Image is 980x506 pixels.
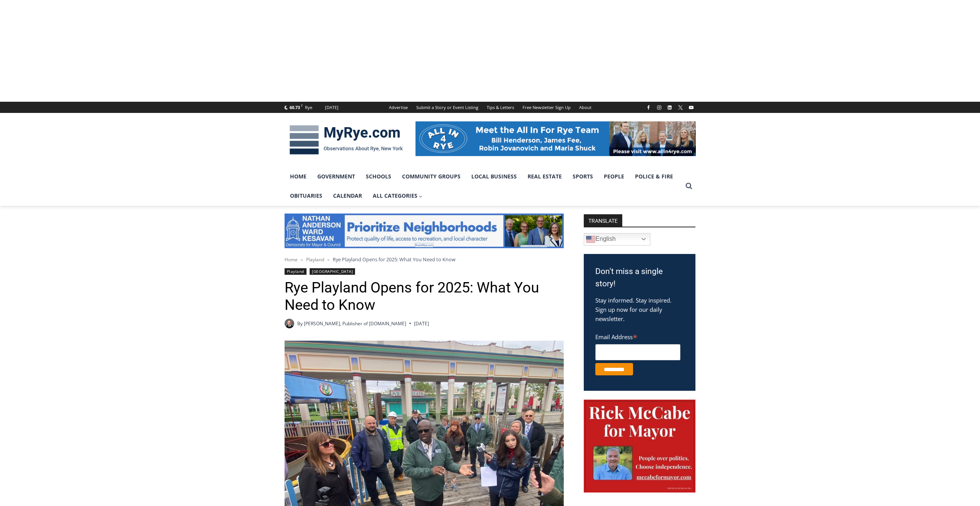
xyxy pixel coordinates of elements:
h1: Rye Playland Opens for 2025: What You Need to Know [285,279,564,314]
p: Stay informed. Stay inspired. Sign up now for our daily newsletter. [595,296,684,323]
time: [DATE] [414,320,429,327]
a: Local Business [466,167,522,186]
a: Police & Fire [630,167,678,186]
span: F [301,103,303,108]
a: Facebook [644,103,653,112]
a: Government [312,167,360,186]
a: Schools [360,167,397,186]
span: 60.73 [290,104,300,110]
nav: Secondary Navigation [385,102,596,113]
a: Instagram [655,103,664,112]
img: All in for Rye [415,121,696,156]
span: Rye Playland Opens for 2025: What You Need to Know [333,256,456,263]
span: > [301,257,303,262]
span: > [327,257,330,262]
label: Email Address [595,329,680,343]
span: All Categories [373,192,423,200]
a: Home [285,167,312,186]
a: English [584,233,650,245]
a: YouTube [687,103,696,112]
a: [GEOGRAPHIC_DATA] [310,268,355,275]
a: Tips & Letters [482,102,518,113]
a: Obituaries [285,186,328,205]
a: People [598,167,630,186]
img: MyRye.com [285,120,408,160]
a: Calendar [328,186,367,205]
div: Rye [305,104,312,111]
strong: TRANSLATE [584,214,622,227]
h3: Don't miss a single story! [595,266,684,290]
a: Author image [285,319,294,328]
a: All Categories [367,186,428,205]
img: McCabe for Mayor [584,400,695,493]
a: Sports [567,167,598,186]
a: Community Groups [397,167,466,186]
a: Submit a Story or Event Listing [412,102,482,113]
div: [DATE] [325,104,338,111]
a: Linkedin [665,103,674,112]
nav: Breadcrumbs [285,256,564,263]
img: en [586,235,595,244]
a: Advertise [385,102,412,113]
a: Playland [285,268,307,275]
a: [PERSON_NAME], Publisher of [DOMAIN_NAME] [304,320,406,327]
a: X [676,103,685,112]
a: Real Estate [522,167,567,186]
a: Home [285,256,298,263]
a: Playland [306,256,324,263]
button: View Search Form [682,179,696,193]
span: By [297,320,303,327]
nav: Primary Navigation [285,167,682,206]
a: About [575,102,596,113]
a: Free Newsletter Sign Up [518,102,575,113]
